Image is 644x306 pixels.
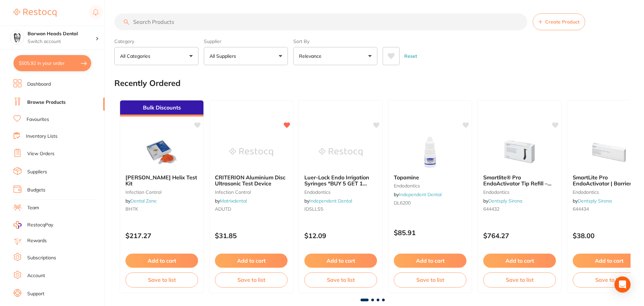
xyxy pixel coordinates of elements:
p: $217.27 [125,232,198,239]
img: CRITERION Aluminium Disc Ultrasonic Test Device [229,135,273,169]
a: Account [27,272,45,279]
small: IDSLLS5 [304,206,377,212]
img: Luer-Lock Endo Irrigation Syringes *BUY 5 GET 1 FREE* - 5ml [319,135,363,169]
label: Supplier [204,38,288,44]
img: SmartLite Pro EndoActivator | Barrier Sleeves [587,135,631,169]
img: Browne Helix Test Kit [140,135,184,169]
button: Add to cart [483,254,556,268]
div: Bulk Discounts [120,100,203,117]
b: Luer-Lock Endo Irrigation Syringes *BUY 5 GET 1 FREE* - 5ml [304,174,377,187]
a: Suppliers [27,169,47,175]
small: Infection Control [125,189,198,195]
label: Sort By [293,38,377,44]
img: Topamine [408,135,452,169]
img: Barwon Heads Dental [10,31,24,44]
b: Topamine [394,174,466,180]
small: endodontics [483,189,556,195]
a: View Orders [27,150,54,157]
a: Budgets [27,187,45,193]
a: Browse Products [27,99,66,106]
p: Relevance [299,53,324,59]
span: by [215,198,247,204]
a: Subscriptions [27,255,56,261]
p: Switch account [28,38,96,45]
small: ADUTD [215,206,288,212]
b: CRITERION Aluminium Disc Ultrasonic Test Device [215,174,288,187]
a: Independent Dental [309,198,352,204]
b: Browne Helix Test Kit [125,174,198,187]
p: $12.09 [304,232,377,239]
p: $31.85 [215,232,288,239]
img: RestocqPay [13,221,22,229]
button: Save to list [483,272,556,287]
span: by [483,198,522,204]
span: by [304,198,352,204]
div: Open Intercom Messenger [614,276,631,293]
h2: Recently Ordered [114,79,181,88]
button: Save to list [125,272,198,287]
small: endodontics [394,183,466,188]
b: Smartlite® Pro EndoActivator Tip Refill – Replacement for EAD100 [483,174,556,187]
span: by [125,198,157,204]
button: Save to list [215,272,288,287]
small: 644432 [483,206,556,212]
a: Restocq Logo [13,5,56,20]
img: Restocq Logo [13,9,56,17]
span: RestocqPay [27,222,53,228]
p: All Suppliers [210,53,239,59]
a: Dashboard [27,81,51,88]
button: Relevance [293,47,377,65]
span: Create Product [545,19,579,25]
button: All Suppliers [204,47,288,65]
span: by [573,198,612,204]
span: by [394,191,442,198]
p: $764.27 [483,232,556,239]
button: Save to list [394,272,466,287]
a: Rewards [27,237,47,244]
a: Inventory Lists [26,133,58,140]
img: Smartlite® Pro EndoActivator Tip Refill – Replacement for EAD100 [498,135,541,169]
button: Add to cart [125,254,198,268]
button: Add to cart [394,254,466,268]
small: infection control [215,189,288,195]
a: Matrixdental [220,198,247,204]
label: Category [114,38,198,44]
input: Search Products [114,13,527,30]
a: Dentsply Sirona [578,198,612,204]
p: All Categories [120,53,153,59]
button: Add to cart [304,254,377,268]
button: Save to list [304,272,377,287]
button: $505.92 in your order [13,55,91,71]
a: Independent Dental [399,191,442,198]
a: Team [27,205,39,211]
small: DL6200 [394,200,466,206]
a: Dentsply Sirona [488,198,522,204]
a: RestocqPay [13,221,53,229]
button: Reset [402,47,419,65]
a: Favourites [27,116,49,123]
p: $85.91 [394,229,466,236]
h4: Barwon Heads Dental [28,31,96,37]
a: Dental Zone [130,198,157,204]
button: Create Product [533,13,585,30]
small: BHTK [125,206,198,212]
button: Add to cart [215,254,288,268]
button: All Categories [114,47,198,65]
a: Support [27,291,44,297]
small: endodontics [304,189,377,195]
